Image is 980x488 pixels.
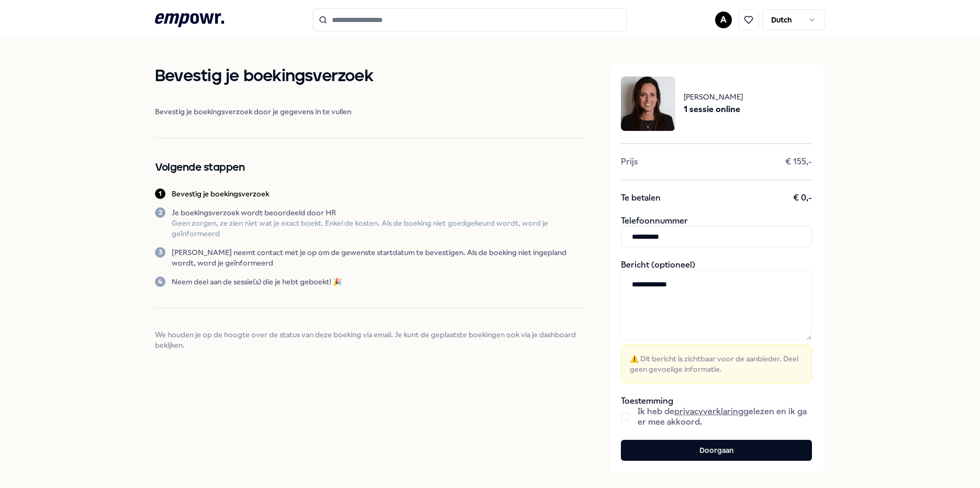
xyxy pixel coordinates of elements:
p: Geen zorgen, ze zien niet wat je exact boekt. Enkel de kosten. Als de boeking niet goedgekeurd wo... [172,218,587,239]
div: 4 [155,276,165,287]
a: privacyverklaring [674,406,743,416]
h2: Volgende stappen [155,159,587,176]
p: Je boekingsverzoek wordt beoordeeld door HR [172,207,587,218]
span: Prijs [621,157,638,167]
div: 1 [155,188,165,199]
span: € 155,- [785,157,812,167]
div: 3 [155,247,165,258]
button: A [715,12,732,28]
img: package image [621,76,675,131]
div: Telefoonnummer [621,216,812,247]
span: € 0,- [793,193,812,203]
span: Te betalen [621,193,661,203]
div: 2 [155,207,165,218]
p: [PERSON_NAME] neemt contact met je op om de gewenste startdatum te bevestigen. Als de boeking nie... [172,247,587,268]
span: Ik heb de gelezen en ik ga er mee akkoord. [638,406,812,427]
p: Neem deel aan de sessie(s) die je hebt geboekt! 🎉 [172,276,342,287]
input: Search for products, categories or subcategories [313,8,627,31]
button: Doorgaan [621,440,812,461]
span: We houden je op de hoogte over de status van deze boeking via email. Je kunt de geplaatste boekin... [155,329,587,350]
span: Bevestig je boekingsverzoek door je gegevens in te vullen [155,106,587,117]
span: [PERSON_NAME] [684,91,743,103]
div: Bericht (optioneel) [621,260,812,383]
span: 1 sessie online [684,103,743,116]
span: ⚠️ Dit bericht is zichtbaar voor de aanbieder. Deel geen gevoelige informatie. [630,353,803,374]
p: Bevestig je boekingsverzoek [172,188,269,199]
h1: Bevestig je boekingsverzoek [155,63,587,90]
div: Toestemming [621,396,812,427]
